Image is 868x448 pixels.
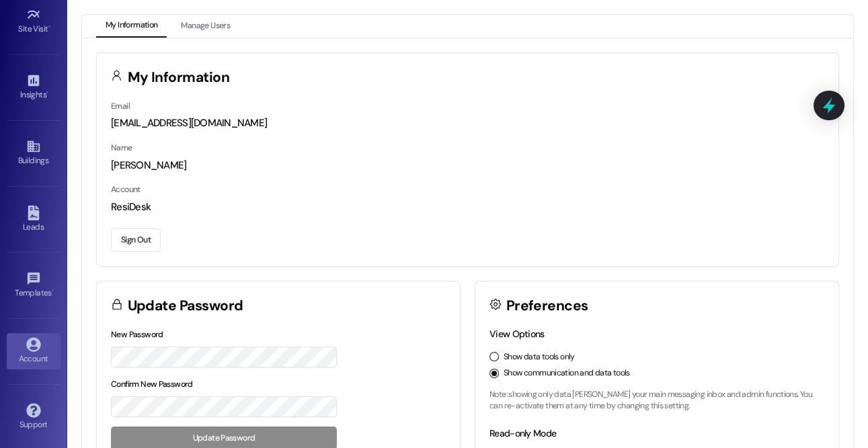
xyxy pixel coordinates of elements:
[171,15,239,38] button: Manage Users
[489,389,824,412] p: Note: showing only data [PERSON_NAME] your main messaging inbox and admin functions. You can re-a...
[111,159,824,173] div: [PERSON_NAME]
[111,116,824,130] div: [EMAIL_ADDRESS][DOMAIN_NAME]
[111,228,161,252] button: Sign Out
[7,135,61,171] a: Buildings
[7,399,61,435] a: Support
[7,267,61,304] a: Templates •
[128,71,230,85] h3: My Information
[504,351,575,363] label: Show data tools only
[52,286,54,296] span: •
[46,88,48,97] span: •
[111,184,141,195] label: Account
[506,299,588,313] h3: Preferences
[7,3,61,40] a: Site Visit •
[7,69,61,105] a: Insights •
[96,15,167,38] button: My Information
[504,367,630,379] label: Show communication and data tools
[111,329,163,340] label: New Password
[111,379,193,390] label: Confirm New Password
[111,142,132,153] label: Name
[48,22,50,32] span: •
[7,201,61,238] a: Leads
[111,200,824,214] div: ResiDesk
[128,299,243,313] h3: Update Password
[111,101,130,111] label: Email
[489,328,545,340] label: View Options
[7,333,61,369] a: Account
[489,427,556,439] label: Read-only Mode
